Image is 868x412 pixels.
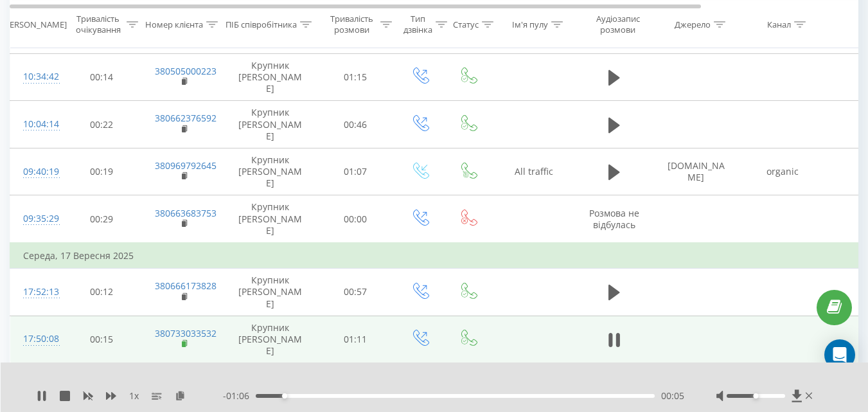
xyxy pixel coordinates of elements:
div: 17:50:08 [23,327,49,352]
td: 00:46 [315,101,396,148]
td: Крупник [PERSON_NAME] [226,101,315,148]
span: - 01:06 [223,390,256,402]
td: 00:12 [62,269,142,316]
a: 380969792645 [155,159,217,172]
td: 01:15 [315,53,396,101]
div: Тривалість розмови [326,13,377,35]
div: 09:35:29 [23,206,49,231]
div: Аудіозапис розмови [587,13,649,35]
div: 09:40:19 [23,159,49,184]
td: 00:14 [62,53,142,101]
td: 00:19 [62,148,142,195]
td: 01:07 [315,148,396,195]
td: Крупник [PERSON_NAME] [226,53,315,101]
td: Крупник [PERSON_NAME] [226,269,315,316]
a: 380733033532 [155,327,217,339]
div: Номер клієнта [145,19,203,30]
td: 00:00 [315,195,396,243]
td: Крупник [PERSON_NAME] [226,195,315,243]
a: 380662376592 [155,112,217,124]
div: 17:52:13 [23,280,49,305]
td: Крупник [PERSON_NAME] [226,148,315,195]
span: 00:05 [661,390,684,402]
div: Accessibility label [753,393,758,399]
div: Open Intercom Messenger [824,339,855,370]
td: 00:15 [62,316,142,363]
td: Крупник [PERSON_NAME] [226,316,315,363]
td: 00:57 [315,269,396,316]
span: Розмова не відбулась [589,207,639,231]
a: 380666173828 [155,280,217,292]
td: [DOMAIN_NAME] [653,148,740,195]
div: Тривалість очікування [73,13,123,35]
div: Канал [767,19,791,30]
td: All traffic [492,148,576,195]
a: 380663683753 [155,207,217,219]
td: 00:22 [62,101,142,148]
div: Джерело [675,19,711,30]
div: [PERSON_NAME] [2,19,67,30]
div: ПІБ співробітника [226,19,297,30]
td: organic [740,148,826,195]
div: 10:04:14 [23,112,49,137]
a: 380505000223 [155,65,217,77]
div: Accessibility label [282,393,287,399]
div: 10:34:42 [23,64,49,89]
div: Тип дзвінка [403,13,432,35]
div: Ім'я пулу [512,19,548,30]
div: Статус [453,19,479,30]
span: 1 x [129,390,139,402]
td: 00:29 [62,195,142,243]
td: 01:11 [315,316,396,363]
